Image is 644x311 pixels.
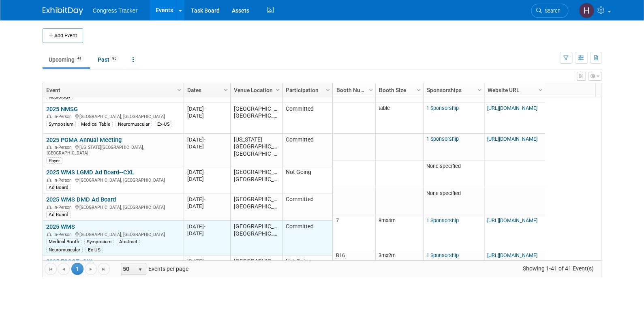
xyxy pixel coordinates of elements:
[45,263,57,275] a: Go to the first page
[46,136,122,144] a: 2025 PCMA Annual Meeting
[155,121,172,127] div: Ex-US
[230,193,282,221] td: [GEOGRAPHIC_DATA], [GEOGRAPHIC_DATA]
[47,232,51,236] img: In-Person Event
[47,178,51,182] img: In-Person Event
[282,255,332,283] td: Not Going
[46,196,116,203] a: 2025 WMS DMD Ad Board
[234,83,277,97] a: Venue Location
[79,121,113,127] div: Medical Table
[187,230,227,237] div: [DATE]
[47,114,51,118] img: In-Person Event
[375,103,423,134] td: table
[98,263,110,275] a: Go to the last page
[273,83,282,95] a: Column Settings
[230,134,282,166] td: [US_STATE][GEOGRAPHIC_DATA], [GEOGRAPHIC_DATA]
[92,52,125,67] a: Past95
[110,56,119,62] span: 95
[488,83,539,97] a: Website URL
[53,178,74,183] span: In-Person
[475,83,484,95] a: Column Settings
[282,166,332,193] td: Not Going
[221,83,230,95] a: Column Settings
[426,252,459,258] a: 1 Sponsorship
[187,105,227,112] div: [DATE]
[333,215,375,250] td: 7
[53,114,74,119] span: In-Person
[427,83,479,97] a: Sponsorships
[487,217,537,223] a: [URL][DOMAIN_NAME]
[487,252,537,258] a: [URL][DOMAIN_NAME]
[325,87,331,93] span: Column Settings
[187,203,227,210] div: [DATE]
[46,157,62,164] div: Payer
[53,205,74,210] span: In-Person
[43,52,90,67] a: Upcoming41
[286,83,327,97] a: Participation
[116,121,152,127] div: Neuromuscular
[579,3,594,18] img: Heather Jones
[58,263,70,275] a: Go to the previous page
[282,103,332,134] td: Committed
[426,163,461,169] span: None specified
[187,136,227,143] div: [DATE]
[187,223,227,230] div: [DATE]
[46,121,76,127] div: Symposium
[282,193,332,221] td: Committed
[46,247,83,253] div: Neuromuscular
[110,263,197,275] span: Events per page
[46,231,180,238] div: [GEOGRAPHIC_DATA], [GEOGRAPHIC_DATA]
[537,87,543,93] span: Column Settings
[46,211,71,218] div: Ad Board
[84,238,114,245] div: Symposium
[187,83,225,97] a: Dates
[46,113,180,120] div: [GEOGRAPHIC_DATA], [GEOGRAPHIC_DATA]
[204,196,205,202] span: -
[187,258,227,265] div: [DATE]
[230,221,282,255] td: [GEOGRAPHIC_DATA], [GEOGRAPHIC_DATA]
[426,105,459,111] a: 1 Sponsorship
[93,7,137,14] span: Congress Tracker
[46,176,180,183] div: [GEOGRAPHIC_DATA], [GEOGRAPHIC_DATA]
[375,250,423,277] td: 3mx2m
[46,83,178,97] a: Event
[487,136,537,142] a: [URL][DOMAIN_NAME]
[230,255,282,283] td: [GEOGRAPHIC_DATA], [GEOGRAPHIC_DATA]
[47,205,51,209] img: In-Person Event
[204,106,205,112] span: -
[282,134,332,166] td: Committed
[282,221,332,255] td: Committed
[204,258,205,264] span: -
[336,83,370,97] a: Booth Number
[46,204,180,210] div: [GEOGRAPHIC_DATA], [GEOGRAPHIC_DATA]
[204,223,205,229] span: -
[204,137,205,143] span: -
[46,223,75,230] a: 2025 WMS
[368,87,374,93] span: Column Settings
[187,169,227,176] div: [DATE]
[75,56,84,62] span: 41
[101,266,107,272] span: Go to the last page
[487,105,537,111] a: [URL][DOMAIN_NAME]
[88,266,94,272] span: Go to the next page
[46,169,134,176] a: 2025 WMS LGMD Ad Board--CXL
[86,247,103,253] div: Ex-US
[85,263,97,275] a: Go to the next page
[323,83,332,95] a: Column Settings
[121,263,135,275] span: 50
[117,238,140,245] div: Abstract
[414,83,423,95] a: Column Settings
[415,87,422,93] span: Column Settings
[333,250,375,277] td: B16
[274,87,281,93] span: Column Settings
[53,232,74,237] span: In-Person
[230,166,282,193] td: [GEOGRAPHIC_DATA], [GEOGRAPHIC_DATA]
[187,196,227,203] div: [DATE]
[43,28,83,43] button: Add Event
[187,112,227,119] div: [DATE]
[426,190,461,196] span: None specified
[47,266,54,272] span: Go to the first page
[375,215,423,250] td: 8mx4m
[542,8,561,14] span: Search
[531,4,568,18] a: Search
[46,94,73,100] div: Neurology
